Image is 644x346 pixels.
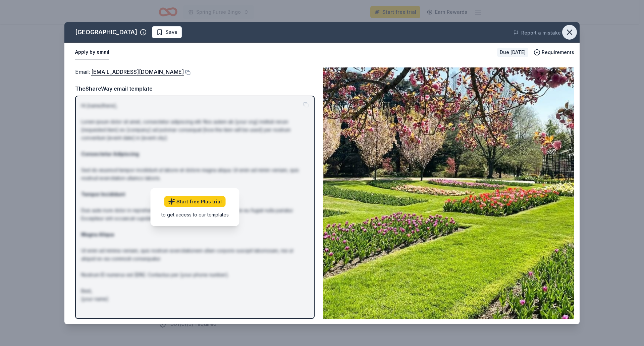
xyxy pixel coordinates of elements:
[166,28,177,36] span: Save
[534,48,574,56] button: Requirements
[75,45,109,59] button: Apply by email
[152,26,182,38] button: Save
[161,211,229,218] div: to get access to our templates
[542,48,574,56] span: Requirements
[75,68,184,75] span: Email :
[75,27,137,38] div: [GEOGRAPHIC_DATA]
[497,48,528,57] div: Due [DATE]
[81,102,309,303] p: Hi [name/there], Lorem ipsum dolor sit amet, consectetur adipiscing elit. Nos autem ab [your org]...
[81,191,125,197] strong: Tempor Incididunt
[75,84,315,93] div: TheShareWay email template
[91,67,184,76] a: [EMAIL_ADDRESS][DOMAIN_NAME]
[164,196,226,207] a: Start free Plus trial
[323,67,574,319] img: Image for Hershey Gardens
[81,151,139,157] strong: Consectetur Adipiscing
[513,29,561,37] button: Report a mistake
[81,232,114,237] strong: Magna Aliqua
